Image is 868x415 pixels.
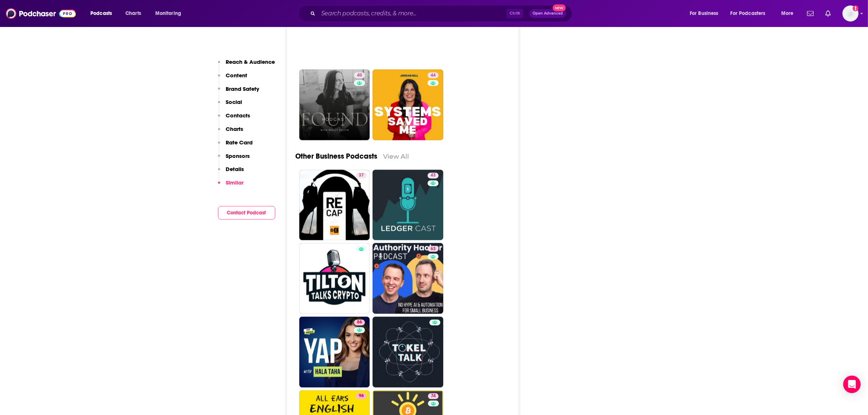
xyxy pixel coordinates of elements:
[356,393,367,399] a: 96
[318,8,506,19] input: Search podcasts, credits, & more...
[218,72,248,85] button: Content
[226,85,260,92] p: Brand Safety
[226,125,244,132] p: Charts
[155,8,181,19] span: Monitoring
[226,179,244,186] p: Similar
[553,4,566,11] span: New
[842,5,859,22] img: User Profile
[690,8,719,19] span: For Business
[218,206,275,220] button: Contact Podcast
[218,179,244,193] button: Similar
[218,152,250,166] button: Sponsors
[842,5,859,22] button: Show profile menu
[384,152,409,160] a: View All
[529,9,566,18] button: Open AdvancedNew
[726,8,776,19] button: open menu
[354,72,365,78] a: 40
[218,85,260,99] button: Brand Safety
[359,392,364,400] span: 96
[305,5,579,22] div: Search podcasts, credits, & more...
[226,58,275,65] p: Reach & Audience
[218,98,242,112] button: Social
[218,125,244,139] button: Charts
[218,139,253,152] button: Rate Card
[357,319,362,326] span: 86
[90,8,112,19] span: Podcasts
[731,8,766,19] span: For Podcasters
[121,8,145,19] a: Charts
[804,7,817,20] a: Show notifications dropdown
[431,392,436,400] span: 74
[853,5,859,11] svg: Add a profile image
[226,139,253,146] p: Rate Card
[226,72,248,79] p: Content
[125,8,141,19] span: Charts
[506,9,523,18] span: Ctrl K
[299,170,370,240] a: 37
[218,58,275,72] button: Reach & Audience
[354,319,365,325] a: 86
[6,7,76,20] img: Podchaser - Follow, Share and Rate Podcasts
[226,112,250,119] p: Contacts
[373,69,443,140] a: 44
[226,152,250,159] p: Sponsors
[226,166,244,172] p: Details
[296,152,378,161] a: Other Business Podcasts
[431,172,436,179] span: 43
[218,112,250,125] button: Contacts
[431,72,436,79] span: 44
[428,393,439,399] a: 74
[428,72,439,78] a: 44
[843,376,861,393] div: Open Intercom Messenger
[373,170,443,240] a: 43
[533,12,563,15] span: Open Advanced
[431,245,436,253] span: 63
[299,317,370,387] a: 86
[150,8,191,19] button: open menu
[218,166,244,179] button: Details
[685,8,728,19] button: open menu
[85,8,121,19] button: open menu
[373,243,443,314] a: 63
[781,8,794,19] span: More
[428,246,439,252] a: 63
[359,172,364,179] span: 37
[226,98,242,105] p: Social
[776,8,803,19] button: open menu
[428,172,439,178] a: 43
[842,5,859,22] span: Logged in as seanrlayton
[299,69,370,140] a: 40
[822,7,834,20] a: Show notifications dropdown
[357,72,362,79] span: 40
[356,172,367,178] a: 37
